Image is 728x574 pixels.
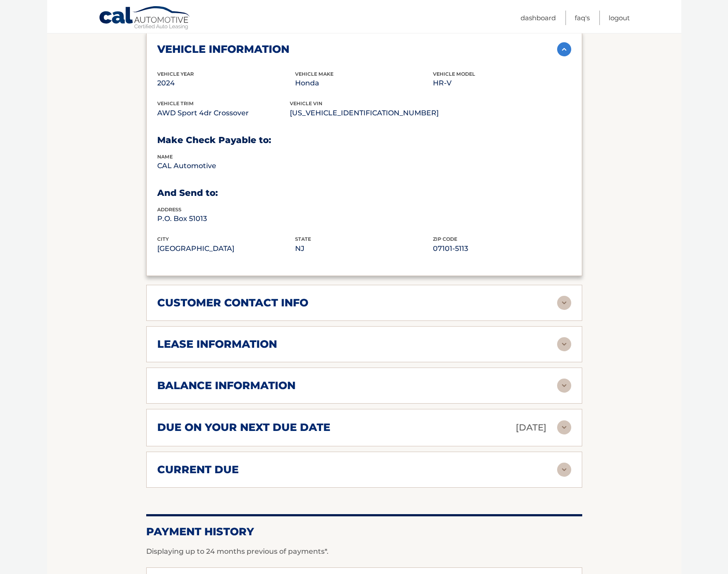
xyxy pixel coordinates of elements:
[433,236,457,242] span: zip code
[557,379,571,393] img: accordion-rest.svg
[557,42,571,56] img: accordion-active.svg
[295,243,433,255] p: NJ
[157,243,295,255] p: [GEOGRAPHIC_DATA]
[157,296,308,309] h2: customer contact info
[557,337,571,351] img: accordion-rest.svg
[157,379,296,392] h2: balance information
[157,43,289,56] h2: vehicle information
[557,296,571,310] img: accordion-rest.svg
[433,71,475,77] span: vehicle model
[157,206,181,213] span: address
[157,107,290,119] p: AWD Sport 4dr Crossover
[557,463,571,477] img: accordion-rest.svg
[157,100,194,107] span: vehicle trim
[575,11,590,25] a: FAQ's
[146,546,582,557] p: Displaying up to 24 months previous of payments*.
[157,338,277,351] h2: lease information
[146,525,582,538] h2: Payment History
[290,107,439,119] p: [US_VEHICLE_IDENTIFICATION_NUMBER]
[295,71,333,77] span: vehicle make
[295,236,311,242] span: state
[157,160,295,172] p: CAL Automotive
[433,77,571,89] p: HR-V
[295,77,433,89] p: Honda
[157,135,571,146] h3: Make Check Payable to:
[157,154,173,160] span: name
[516,420,547,435] p: [DATE]
[157,463,239,476] h2: current due
[290,100,322,107] span: vehicle vin
[521,11,556,25] a: Dashboard
[609,11,630,25] a: Logout
[433,243,571,255] p: 07101-5113
[157,236,169,242] span: city
[157,188,571,199] h3: And Send to:
[157,421,330,434] h2: due on your next due date
[99,6,191,31] a: Cal Automotive
[157,213,295,225] p: P.O. Box 51013
[157,71,194,77] span: vehicle Year
[557,420,571,434] img: accordion-rest.svg
[157,77,295,89] p: 2024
